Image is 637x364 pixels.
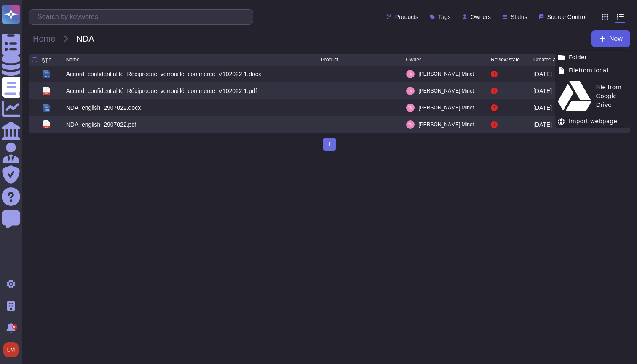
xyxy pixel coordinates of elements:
span: Owner [406,57,421,62]
span: NDA [72,32,98,45]
input: Search by keywords [33,10,253,24]
div: Folder [556,51,630,64]
img: user [406,87,415,95]
img: user [406,120,415,129]
span: 1 [323,138,336,151]
span: [PERSON_NAME] Minet [419,87,474,95]
div: Accord_confidentialité_Réciproque_verrouillé_commerce_V102022 1.docx [66,70,261,78]
span: Status [511,14,527,20]
span: Name [66,57,80,62]
div: 9+ [12,324,17,329]
span: Home [29,32,59,45]
img: user [3,342,19,357]
div: Import webpage [556,115,630,128]
span: Products [395,14,418,20]
span: Created at [533,57,557,62]
img: user [406,70,415,78]
div: [DATE] [533,120,552,129]
div: File from Google Drive [556,77,630,115]
div: [DATE] [533,87,552,95]
span: Review state [491,57,520,62]
span: Product [321,57,338,62]
div: [DATE] [533,70,552,78]
img: user [406,104,415,112]
div: File from local [556,64,630,77]
span: New [609,35,623,42]
span: [PERSON_NAME] Minet [419,104,474,112]
span: [PERSON_NAME] Minet [419,70,474,78]
button: New [591,30,630,47]
div: NDA_english_2907022.pdf [66,120,136,129]
span: Type [40,57,51,62]
span: Owners [471,14,491,20]
span: Source Control [547,14,586,20]
div: NDA_english_2907022.docx [66,104,141,112]
div: [DATE] [533,104,552,112]
span: [PERSON_NAME] Minet [419,120,474,129]
span: Tags [438,14,451,20]
div: Accord_confidentialité_Réciproque_verrouillé_commerce_V102022 1.pdf [66,87,257,95]
button: user [2,340,24,359]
